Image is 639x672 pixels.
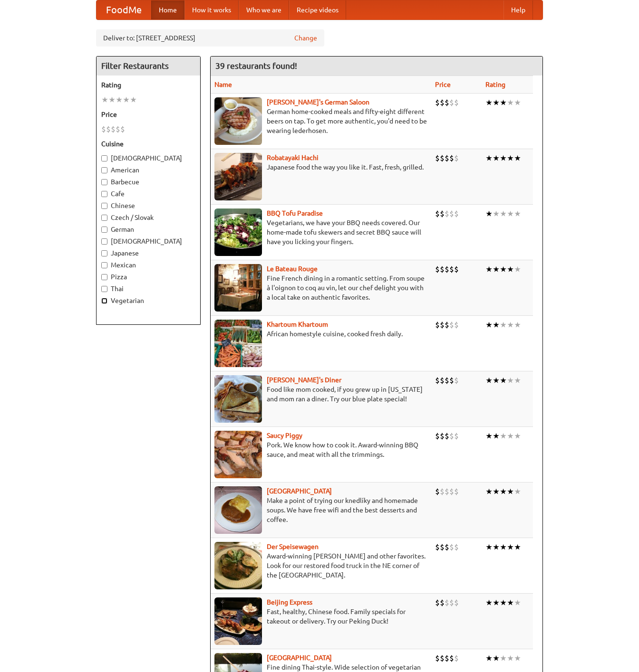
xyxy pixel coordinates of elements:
li: ★ [500,653,507,663]
a: Khartoum Khartoum [267,321,328,328]
label: American [101,165,195,175]
a: BBQ Tofu Paradise [267,209,323,217]
img: khartoum.jpg [214,320,262,367]
li: ★ [500,264,507,274]
li: ★ [108,95,116,105]
a: [PERSON_NAME]'s Diner [267,376,341,384]
a: [GEOGRAPHIC_DATA] [267,654,332,662]
li: ★ [485,486,493,497]
input: Mexican [101,262,107,268]
h5: Cuisine [101,139,195,149]
a: Recipe videos [289,0,346,19]
b: Der Speisewagen [267,543,319,550]
li: $ [449,653,454,663]
li: ★ [514,431,521,441]
li: $ [435,97,440,108]
li: ★ [493,375,500,386]
li: ★ [500,486,507,497]
a: Name [214,81,232,88]
li: ★ [514,153,521,163]
p: Fine French dining in a romantic setting. From soupe à l'oignon to coq au vin, let our chef delig... [214,274,427,302]
li: ★ [493,97,500,108]
li: ★ [493,264,500,274]
li: ★ [507,375,514,386]
input: Chinese [101,203,107,209]
li: ★ [514,653,521,663]
li: ★ [507,264,514,274]
img: sallys.jpg [214,375,262,423]
li: $ [440,653,445,663]
li: ★ [514,486,521,497]
div: Deliver to: [STREET_ADDRESS] [96,29,324,47]
li: $ [106,124,111,134]
li: $ [440,375,445,386]
li: $ [454,208,459,219]
ng-pluralize: 39 restaurants found! [215,61,297,70]
li: ★ [485,542,493,552]
li: $ [435,208,440,219]
li: ★ [493,320,500,330]
li: $ [445,431,449,441]
li: $ [454,320,459,330]
li: $ [445,375,449,386]
li: $ [449,153,454,163]
li: ★ [493,653,500,663]
label: Japanese [101,248,195,258]
li: ★ [500,320,507,330]
input: German [101,227,107,233]
li: ★ [507,320,514,330]
li: $ [449,208,454,219]
label: German [101,225,195,234]
img: beijing.jpg [214,597,262,645]
li: ★ [485,375,493,386]
b: [GEOGRAPHIC_DATA] [267,487,332,495]
li: $ [449,486,454,497]
li: ★ [485,208,493,219]
img: tofuparadise.jpg [214,208,262,256]
li: ★ [493,208,500,219]
h4: Filter Restaurants [97,57,200,76]
li: $ [445,97,449,108]
li: ★ [507,597,514,608]
li: $ [120,124,125,134]
li: $ [449,97,454,108]
li: $ [445,208,449,219]
label: Pizza [101,272,195,282]
a: Price [435,81,451,88]
li: $ [454,153,459,163]
img: bateaurouge.jpg [214,264,262,312]
li: $ [440,264,445,274]
li: ★ [485,653,493,663]
p: Fast, healthy, Chinese food. Family specials for takeout or delivery. Try our Peking Duck! [214,607,427,626]
label: [DEMOGRAPHIC_DATA] [101,237,195,246]
li: ★ [123,95,130,105]
li: $ [454,486,459,497]
p: Japanese food the way you like it. Fast, fresh, grilled. [214,162,427,172]
li: $ [440,208,445,219]
li: $ [440,153,445,163]
li: $ [435,486,440,497]
li: ★ [514,208,521,219]
li: $ [454,542,459,552]
input: [DEMOGRAPHIC_DATA] [101,238,107,245]
li: ★ [493,542,500,552]
li: ★ [500,597,507,608]
img: saucy.jpg [214,431,262,478]
li: $ [449,320,454,330]
li: $ [440,542,445,552]
input: American [101,167,107,173]
li: ★ [500,97,507,108]
a: Le Bateau Rouge [267,265,318,273]
label: Mexican [101,260,195,270]
h5: Rating [101,80,195,90]
li: $ [454,431,459,441]
input: Cafe [101,191,107,197]
li: ★ [101,95,108,105]
label: [DEMOGRAPHIC_DATA] [101,153,195,163]
li: ★ [485,597,493,608]
li: $ [454,264,459,274]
